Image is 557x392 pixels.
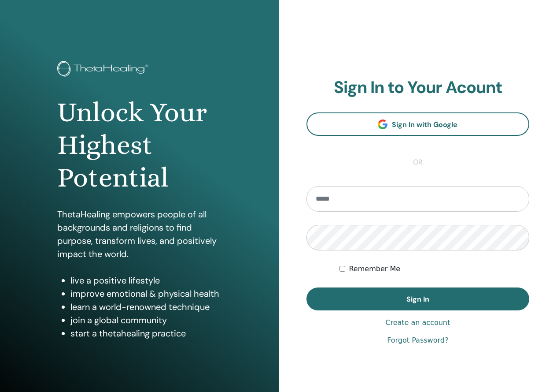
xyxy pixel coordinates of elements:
a: Forgot Password? [387,335,448,346]
li: start a thetahealing practice [70,327,221,340]
span: Sign In [406,295,429,304]
li: improve emotional & physical health [70,287,221,300]
p: ThetaHealing empowers people of all backgrounds and religions to find purpose, transform lives, a... [57,208,221,261]
label: Remember Me [349,264,400,274]
a: Sign In with Google [306,112,530,136]
h1: Unlock Your Highest Potential [57,96,221,194]
li: learn a world-renowned technique [70,300,221,314]
a: Create an account [385,317,450,328]
li: join a global community [70,314,221,327]
span: Sign In with Google [392,120,457,129]
h2: Sign In to Your Acount [306,78,530,98]
span: or [409,157,427,168]
button: Sign In [306,287,530,310]
div: Keep me authenticated indefinitely or until I manually logout [339,264,529,274]
li: live a positive lifestyle [70,274,221,287]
